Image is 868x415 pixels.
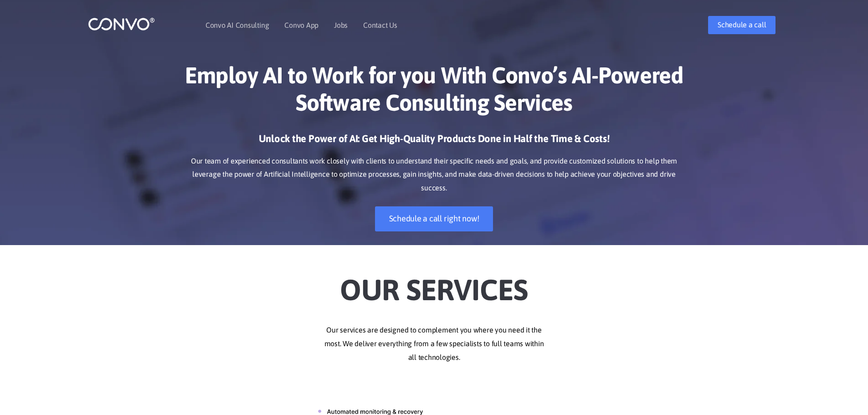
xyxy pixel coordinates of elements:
[181,132,687,152] h3: Unlock the Power of AI: Get High-Quality Products Done in Half the Time & Costs!
[375,206,493,231] a: Schedule a call right now!
[284,21,318,29] a: Convo App
[88,17,155,31] img: logo_1.png
[181,323,687,364] p: Our services are designed to complement you where you need it the most. We deliver everything fro...
[181,154,687,195] p: Our team of experienced consultants work closely with clients to understand their specific needs ...
[334,21,348,29] a: Jobs
[363,21,397,29] a: Contact Us
[708,16,776,34] a: Schedule a call
[205,21,269,29] a: Convo AI Consulting
[181,259,687,310] h2: Our Services
[181,61,687,123] h1: Employ AI to Work for you With Convo’s AI-Powered Software Consulting Services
